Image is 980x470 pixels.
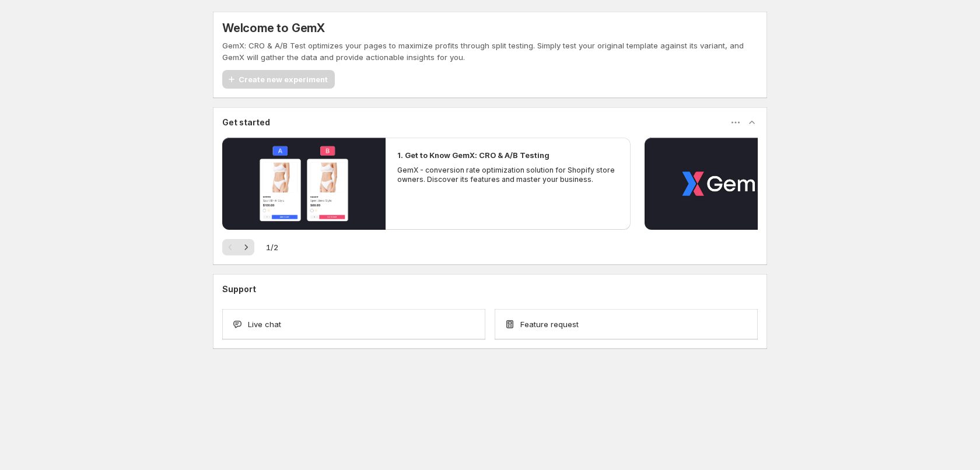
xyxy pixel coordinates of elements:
p: GemX: CRO & A/B Test optimizes your pages to maximize profits through split testing. Simply test ... [222,40,758,63]
h3: Support [222,283,256,295]
h2: 1. Get to Know GemX: CRO & A/B Testing [397,149,549,161]
span: Live chat [248,318,281,330]
span: Feature request [520,318,579,330]
h5: Welcome to GemX [222,21,325,35]
p: GemX - conversion rate optimization solution for Shopify store owners. Discover its features and ... [397,166,619,184]
h3: Get started [222,117,270,128]
span: 1 / 2 [266,241,278,253]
